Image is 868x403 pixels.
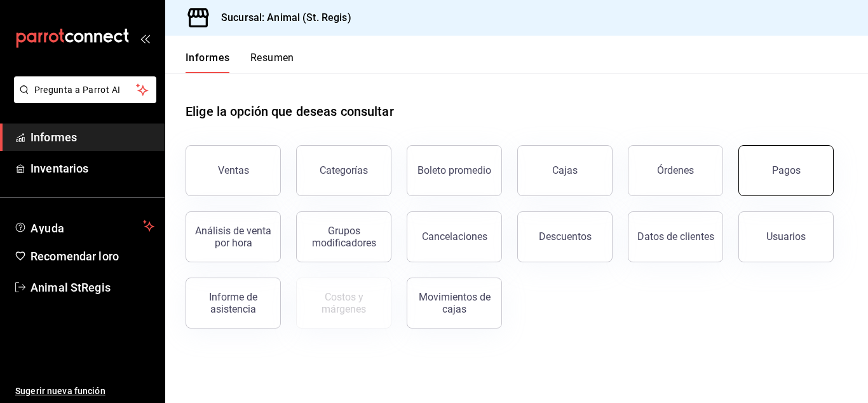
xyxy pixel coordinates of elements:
div: pestañas de navegación [186,51,294,73]
font: Órdenes [657,164,694,176]
font: Animal StRegis [31,281,111,294]
font: Análisis de venta por hora [195,225,271,249]
button: Descuentos [517,211,613,262]
button: Boleto promedio [407,145,502,196]
font: Datos de clientes [637,230,714,243]
button: Contrata inventarios para ver este informe [296,278,391,329]
button: Órdenes [628,145,723,196]
font: Boleto promedio [417,164,491,176]
button: Pagos [738,145,834,196]
font: Cajas [552,164,578,176]
button: Ventas [186,145,281,196]
button: Datos de clientes [628,211,723,262]
font: Usuarios [766,230,806,243]
font: Grupos modificadores [312,225,376,249]
font: Resumen [250,52,294,64]
a: Pregunta a Parrot AI [9,92,156,106]
button: Grupos modificadores [296,211,391,262]
font: Informes [31,131,77,144]
font: Sugerir nueva función [15,386,105,396]
button: Análisis de venta por hora [186,211,281,262]
font: Inventarios [31,162,88,175]
button: Usuarios [738,211,834,262]
button: Categorías [296,145,391,196]
a: Cajas [517,145,613,196]
font: Pregunta a Parrot AI [34,85,121,95]
font: Categorías [320,164,368,176]
button: Movimientos de cajas [407,278,502,329]
font: Costos y márgenes [322,291,366,315]
font: Sucursal: Animal (St. Regis) [221,11,351,24]
font: Movimientos de cajas [419,291,491,315]
button: abrir_cajón_menú [140,33,150,43]
button: Cancelaciones [407,211,502,262]
font: Descuentos [539,230,592,243]
font: Pagos [772,164,801,176]
font: Elige la opción que deseas consultar [186,104,394,119]
font: Informes [186,52,230,64]
font: Ventas [218,164,249,176]
font: Recomendar loro [31,250,119,263]
button: Informe de asistencia [186,278,281,329]
font: Cancelaciones [422,230,487,243]
font: Ayuda [31,222,65,235]
font: Informe de asistencia [209,291,257,315]
button: Pregunta a Parrot AI [14,76,156,103]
